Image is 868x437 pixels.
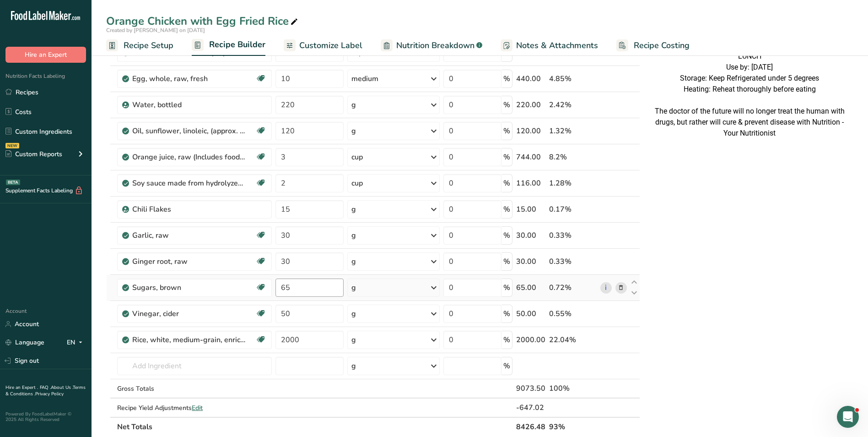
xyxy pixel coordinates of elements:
div: 0.33% [549,230,597,241]
div: g [351,99,356,110]
span: Created by [PERSON_NAME] on [DATE] [106,27,205,34]
div: EN [67,337,86,348]
div: Orange Chicken with Egg Fried Rice [106,13,300,29]
div: -647.02 [516,402,545,413]
span: Recipe Setup [124,39,173,52]
div: cup [351,152,363,163]
div: 116.00 [516,178,545,189]
a: Hire an Expert . [5,384,38,391]
a: Recipe Setup [106,35,173,56]
a: Notes & Attachments [501,35,598,56]
span: Customize Label [299,39,362,52]
div: 22.04% [549,334,597,345]
div: g [351,126,356,137]
div: Powered By FoodLabelMaker © 2025 All Rights Reserved [5,411,86,422]
a: Language [5,334,44,350]
a: Terms & Conditions . [5,384,86,397]
div: Ginger root, raw [132,256,247,267]
div: Rice, white, medium-grain, enriched, cooked [132,334,247,345]
div: 50.00 [516,308,545,319]
div: Garlic, raw [132,230,247,241]
div: cup [351,178,363,189]
div: g [351,256,356,267]
div: Recipe Yield Adjustments [117,403,272,413]
div: Water, bottled [132,99,247,110]
div: Orange juice, raw (Includes foods for USDA's Food Distribution Program) [132,152,247,163]
div: 2.42% [549,99,597,110]
a: Privacy Policy [35,391,64,397]
th: 8426.48 [514,417,547,436]
a: About Us . [51,384,73,391]
div: g [351,204,356,215]
button: Hire an Expert [5,47,86,63]
div: 8.2% [549,152,597,163]
div: 30.00 [516,256,545,267]
div: 0.72% [549,282,597,293]
span: Edit [192,404,203,412]
div: 15.00 [516,204,545,215]
div: Vinegar, cider [132,308,247,319]
div: 220.00 [516,99,545,110]
a: Recipe Builder [192,34,265,56]
div: g [351,334,356,345]
iframe: Intercom live chat [837,406,859,428]
a: Recipe Costing [616,35,690,56]
th: 93% [547,417,598,436]
span: Recipe Builder [209,38,265,51]
span: Nutrition Breakdown [396,39,474,52]
div: Sugars, brown [132,282,247,293]
span: Recipe Costing [634,39,690,52]
a: i [600,282,612,294]
a: Customize Label [284,35,362,56]
div: NEW [5,143,19,148]
div: 1.28% [549,178,597,189]
input: Add Ingredient [117,357,272,375]
div: 100% [549,383,597,394]
div: 9073.50 [516,383,545,394]
div: 440.00 [516,73,545,84]
a: FAQ . [40,384,51,391]
div: 744.00 [516,152,545,163]
div: 0.17% [549,204,597,215]
div: g [351,230,356,241]
div: g [351,361,356,371]
div: 0.55% [549,308,597,319]
a: Nutrition Breakdown [381,35,482,56]
div: g [351,282,356,293]
span: Notes & Attachments [516,39,598,52]
th: Net Totals [115,417,514,436]
div: 4.85% [549,73,597,84]
div: LUNCH Use by: [DATE] Storage: Keep Refrigerated under 5 degrees Heating: Reheat thoroughly before... [649,51,850,139]
div: 1.32% [549,126,597,137]
div: Custom Reports [5,149,62,159]
div: 120.00 [516,126,545,137]
div: 2000.00 [516,334,545,345]
div: Chili Flakes [132,204,247,215]
div: 30.00 [516,230,545,241]
div: Gross Totals [117,384,272,393]
div: Egg, whole, raw, fresh [132,73,247,84]
div: g [351,308,356,319]
div: BETA [6,180,20,185]
div: Soy sauce made from hydrolyzed vegetable protein [132,178,247,189]
div: 0.33% [549,256,597,267]
div: medium [351,73,378,84]
div: Oil, sunflower, linoleic, (approx. 65%) [132,126,247,137]
div: 65.00 [516,282,545,293]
